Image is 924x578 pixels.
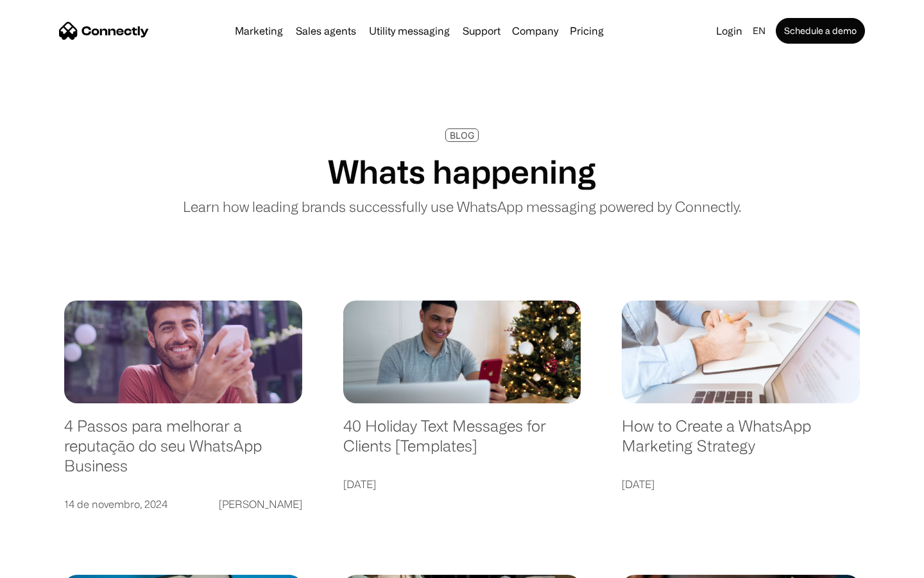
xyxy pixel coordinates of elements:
a: Utility messaging [364,26,455,36]
a: Marketing [230,26,288,36]
a: Support [458,26,506,36]
div: en [748,22,773,40]
a: How to Create a WhatsApp Marketing Strategy [622,416,860,468]
div: [PERSON_NAME] [219,495,302,513]
a: Login [711,22,748,40]
a: 4 Passos para melhorar a reputação do seu WhatsApp Business [64,416,302,488]
div: en [753,22,766,40]
div: 14 de novembro, 2024 [64,495,167,513]
div: BLOG [450,130,474,140]
a: 40 Holiday Text Messages for Clients [Templates] [343,416,581,468]
p: Learn how leading brands successfully use WhatsApp messaging powered by Connectly. [183,196,741,217]
div: [DATE] [622,475,654,493]
a: Schedule a demo [776,18,865,44]
a: home [59,21,149,40]
div: Company [508,22,562,40]
div: Company [512,22,558,40]
h1: Whats happening [328,152,596,191]
a: Sales agents [291,26,361,36]
ul: Language list [26,556,77,574]
aside: Language selected: English [13,556,77,574]
div: [DATE] [343,475,376,493]
a: Pricing [565,26,609,36]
